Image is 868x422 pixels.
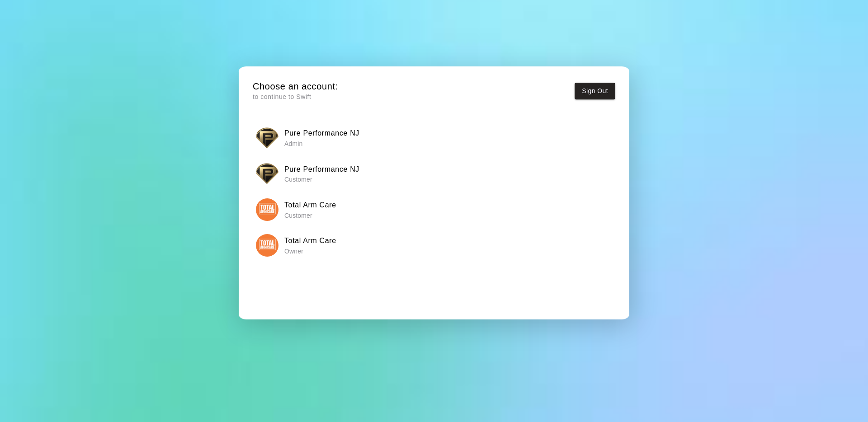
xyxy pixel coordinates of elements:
button: Pure Performance NJPure Performance NJ Admin [253,123,615,152]
button: Sign Out [575,83,615,99]
h5: Choose an account: [253,80,338,93]
button: Pure Performance NJPure Performance NJ Customer [253,159,615,188]
p: to continue to Swift [253,92,338,102]
button: Total Arm CareTotal Arm Care Owner [253,231,615,259]
h6: Pure Performance NJ [284,164,359,175]
p: Customer [284,175,359,184]
img: Pure Performance NJ [256,162,278,185]
button: Total Arm CareTotal Arm Care Customer [253,195,615,224]
img: Pure Performance NJ [256,127,278,149]
h6: Total Arm Care [284,235,336,247]
img: Total Arm Care [256,234,278,257]
p: Customer [284,211,336,220]
h6: Total Arm Care [284,199,336,211]
p: Admin [284,139,359,148]
p: Owner [284,247,336,256]
h6: Pure Performance NJ [284,127,359,139]
img: Total Arm Care [256,198,278,221]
